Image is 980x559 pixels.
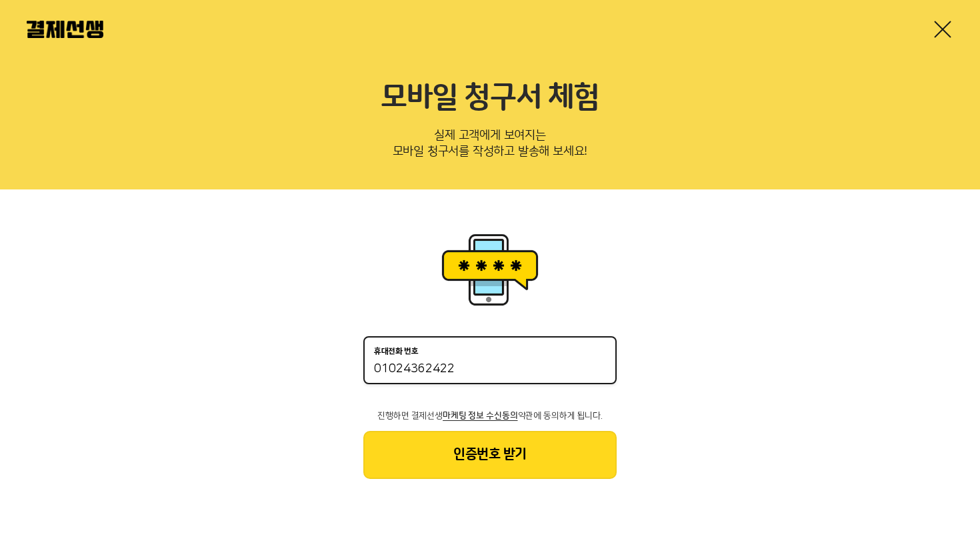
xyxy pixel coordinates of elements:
img: 휴대폰인증 이미지 [437,229,543,310]
p: 진행하면 결제선생 약관에 동의하게 됩니다. [363,411,617,420]
img: 결제선생 [27,21,103,38]
button: 인증번호 받기 [363,431,617,479]
span: 마케팅 정보 수신동의 [443,411,517,420]
p: 실제 고객에게 보여지는 모바일 청구서를 작성하고 발송해 보세요! [27,124,953,168]
p: 휴대전화 번호 [374,347,419,356]
h2: 모바일 청구서 체험 [27,80,953,116]
input: 휴대전화 번호 [374,362,606,378]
